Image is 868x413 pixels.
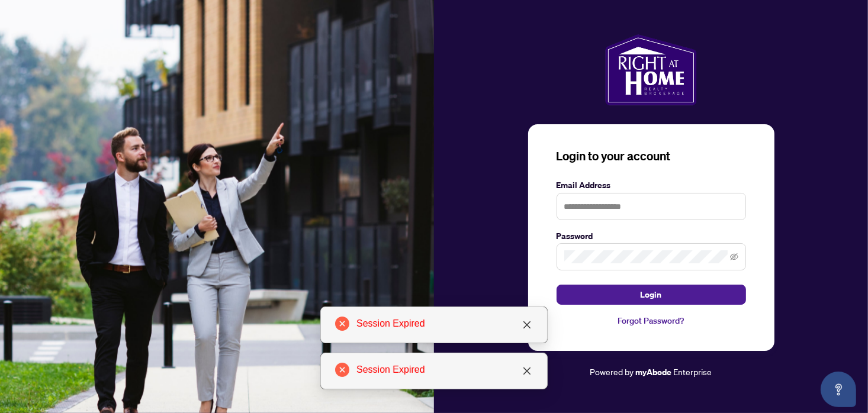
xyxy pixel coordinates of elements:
a: myAbode [636,366,672,379]
button: Open asap [821,372,856,407]
h3: Login to your account [557,148,746,164]
span: eye-invisible [730,253,738,261]
button: Login [557,285,746,305]
a: Forgot Password? [557,314,746,327]
span: Enterprise [674,366,712,377]
div: Session Expired [356,363,533,377]
label: Email Address [557,179,746,192]
div: Session Expired [356,317,533,331]
span: close-circle [335,317,349,331]
span: close [522,366,532,376]
span: Powered by [590,366,634,377]
img: ma-logo [605,34,697,105]
label: Password [557,230,746,243]
span: close [522,320,532,330]
span: Login [641,285,662,304]
a: Close [520,318,533,331]
span: close-circle [335,363,349,377]
a: Close [520,364,533,377]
